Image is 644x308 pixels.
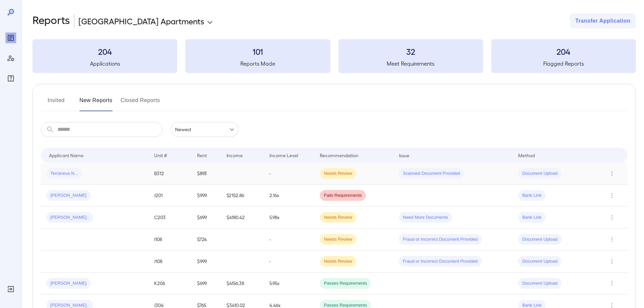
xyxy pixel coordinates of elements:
[399,151,410,159] div: Issue
[320,170,356,177] span: Needs Review
[221,185,264,207] td: $2152.86
[78,16,204,26] p: [GEOGRAPHIC_DATA] Apartments
[221,207,264,229] td: $4180.42
[518,258,562,265] span: Document Upload
[264,207,314,229] td: 5.98x
[41,95,71,111] button: Invited
[149,163,192,185] td: B312
[320,280,371,287] span: Passes Requirements
[338,60,483,68] h5: Meet Requirements
[399,214,452,221] span: Need More Documents
[606,190,617,201] button: Row Actions
[320,236,356,243] span: Needs Review
[518,151,535,159] div: Method
[185,46,330,57] h3: 101
[32,46,177,57] h3: 204
[121,95,160,111] button: Closed Reports
[46,170,82,177] span: Terraneva N...
[49,151,84,159] div: Applicant Name
[518,170,562,177] span: Document Upload
[32,14,70,28] h2: Reports
[264,163,314,185] td: -
[192,251,221,273] td: $999
[518,280,562,287] span: Document Upload
[606,278,617,289] button: Row Actions
[46,280,91,287] span: [PERSON_NAME]
[518,236,562,243] span: Document Upload
[226,151,243,159] div: Income
[269,151,298,159] div: Income Level
[5,284,16,294] div: Log Out
[264,251,314,273] td: -
[320,258,356,265] span: Needs Review
[570,14,636,28] button: Transfer Application
[32,39,636,73] summary: 204Applications101Reports Made32Meet Requirements204Flagged Reports
[606,256,617,267] button: Row Actions
[264,273,314,294] td: 5.95x
[5,73,16,84] div: FAQ
[171,122,238,137] div: Newest
[399,170,464,177] span: Scanned Document Provided
[518,192,546,199] span: Bank Link
[399,258,482,265] span: Fraud or Incorrect Document Provided
[338,46,483,57] h3: 32
[149,185,192,207] td: J201
[491,60,636,68] h5: Flagged Reports
[154,151,167,159] div: Unit #
[606,212,617,223] button: Row Actions
[606,234,617,245] button: Row Actions
[221,273,264,294] td: $4156.38
[491,46,636,57] h3: 204
[197,151,208,159] div: Rent
[149,229,192,251] td: I108
[399,236,482,243] span: Fraud or Incorrect Document Provided
[5,32,16,43] div: Reports
[32,60,177,68] h5: Applications
[192,229,221,251] td: $724
[79,95,113,111] button: New Reports
[149,273,192,294] td: K206
[320,151,358,159] div: Recommendation
[192,185,221,207] td: $999
[149,207,192,229] td: C203
[192,207,221,229] td: $699
[264,185,314,207] td: 2.16x
[5,53,16,64] div: Manage Users
[518,214,546,221] span: Bank Link
[320,214,356,221] span: Needs Review
[192,163,221,185] td: $893
[606,168,617,179] button: Row Actions
[264,229,314,251] td: -
[185,60,330,68] h5: Reports Made
[149,251,192,273] td: J108
[320,192,366,199] span: Fails Requirements
[46,192,91,199] span: [PERSON_NAME]
[46,214,93,221] span: [PERSON_NAME]..
[192,273,221,294] td: $699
